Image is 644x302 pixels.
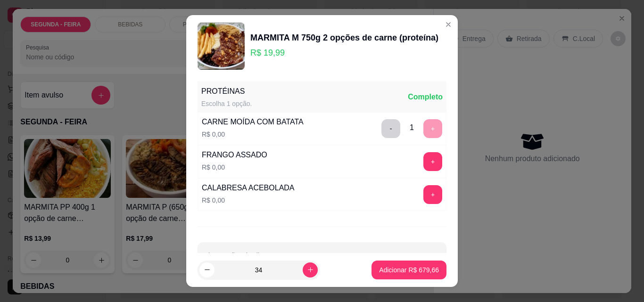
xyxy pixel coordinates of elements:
[202,130,304,139] p: R$ 0,00
[202,149,267,161] div: FRANGO ASSADO
[372,261,446,279] button: Adicionar R$ 679,66
[381,119,400,138] button: delete
[202,182,295,194] div: CALABRESA ACEBOLADA
[379,265,439,275] p: Adicionar R$ 679,66
[199,262,215,278] button: decrease-product-quantity
[250,31,438,44] div: MARMITA M 750g 2 opções de carne (proteína)
[202,116,304,128] div: CARNE MOÍDA COM BATATA
[423,152,442,171] button: add
[410,122,414,133] div: 1
[441,17,456,32] button: Close
[303,262,318,278] button: increase-product-quantity
[202,196,295,205] p: R$ 0,00
[250,46,438,59] p: R$ 19,99
[202,163,267,172] p: R$ 0,00
[423,185,442,204] button: add
[201,86,252,97] div: PROTÉINAS
[201,99,252,108] div: Escolha 1 opção.
[198,23,245,70] img: product-image
[408,91,443,103] div: Completo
